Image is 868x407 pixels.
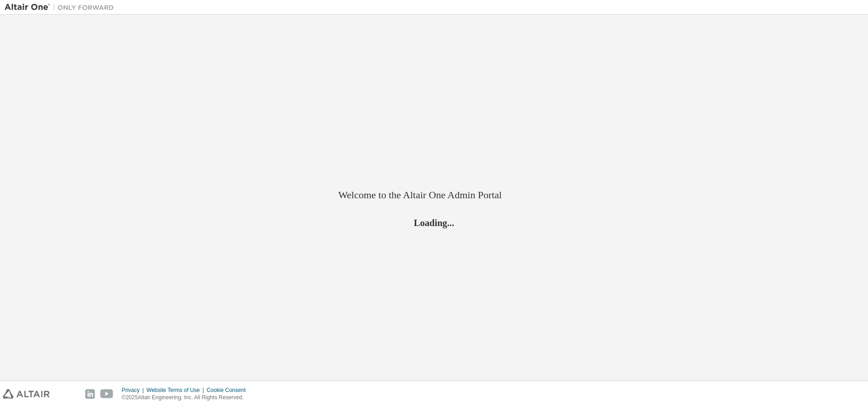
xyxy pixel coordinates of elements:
h2: Loading... [338,216,530,228]
img: Altair One [5,3,119,12]
div: Website Terms of Use [146,386,207,394]
p: © 2025 Altair Engineering, Inc. All Rights Reserved. [122,394,251,402]
img: youtube.svg [100,389,114,399]
div: Cookie Consent [207,386,251,394]
h2: Welcome to the Altair One Admin Portal [338,189,530,201]
img: altair_logo.svg [3,389,50,399]
img: linkedin.svg [85,389,95,399]
div: Privacy [122,386,146,394]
